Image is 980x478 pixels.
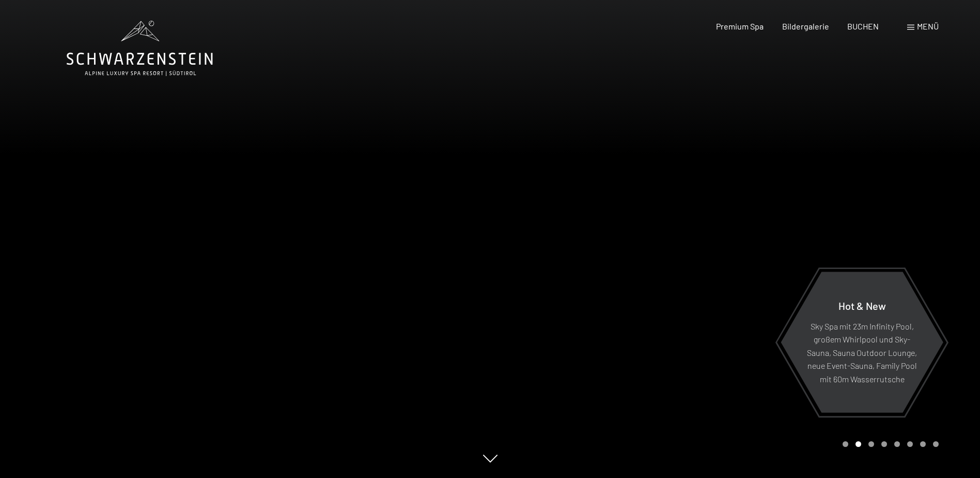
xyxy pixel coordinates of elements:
a: Premium Spa [716,21,764,31]
span: Menü [917,21,939,31]
a: BUCHEN [847,21,879,31]
a: Hot & New Sky Spa mit 23m Infinity Pool, großem Whirlpool und Sky-Sauna, Sauna Outdoor Lounge, ne... [780,271,944,413]
div: Carousel Page 4 [881,441,887,447]
div: Carousel Page 1 [843,441,848,447]
div: Carousel Page 8 [933,441,939,447]
div: Carousel Page 3 [868,441,874,447]
div: Carousel Page 5 [894,441,900,447]
p: Sky Spa mit 23m Infinity Pool, großem Whirlpool und Sky-Sauna, Sauna Outdoor Lounge, neue Event-S... [806,319,918,385]
div: Carousel Page 2 (Current Slide) [855,441,861,447]
div: Carousel Page 6 [907,441,913,447]
div: Carousel Page 7 [920,441,926,447]
span: Hot & New [838,299,886,311]
div: Carousel Pagination [839,441,939,447]
a: Bildergalerie [782,21,829,31]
